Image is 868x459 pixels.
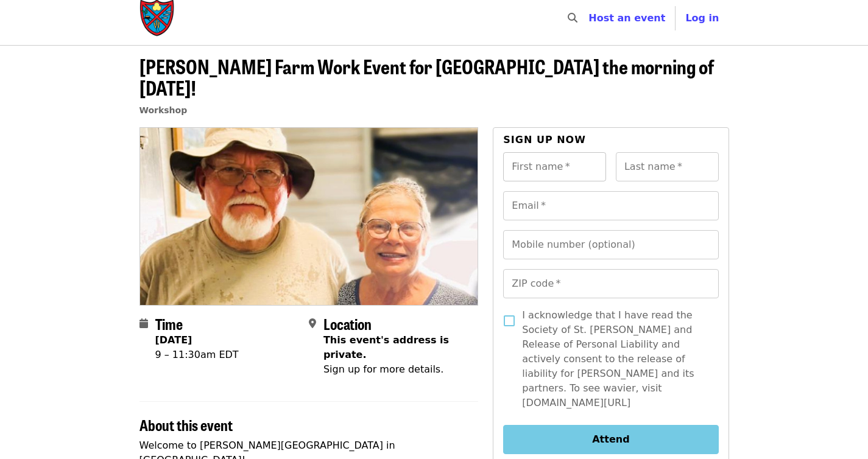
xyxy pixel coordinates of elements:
i: calendar icon [139,318,148,329]
input: Search [585,4,595,33]
input: First name [503,152,606,181]
i: map-marker-alt icon [309,318,316,329]
div: 9 – 11:30am EDT [155,348,239,362]
button: Log in [676,6,729,30]
span: Location [323,313,372,334]
span: Sign up for more details. [323,363,443,375]
span: Sign up now [503,134,586,145]
img: Walker Farm Work Event for Durham Academy the morning of 8/29/2025! organized by Society of St. A... [140,128,478,304]
button: Attend [503,425,718,454]
i: search icon [568,12,577,24]
span: I acknowledge that I have read the Society of St. [PERSON_NAME] and Release of Personal Liability... [522,308,708,410]
input: ZIP code [503,269,718,298]
input: Last name [616,152,719,181]
span: This event's address is private. [323,334,449,360]
input: Email [503,191,718,220]
span: [PERSON_NAME] Farm Work Event for [GEOGRAPHIC_DATA] the morning of [DATE]! [139,52,714,102]
strong: [DATE] [155,334,192,346]
a: Workshop [139,105,188,115]
span: Time [155,313,183,334]
input: Mobile number (optional) [503,230,718,259]
a: Host an event [588,12,665,24]
span: About this event [139,414,233,435]
span: Log in [685,12,719,24]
